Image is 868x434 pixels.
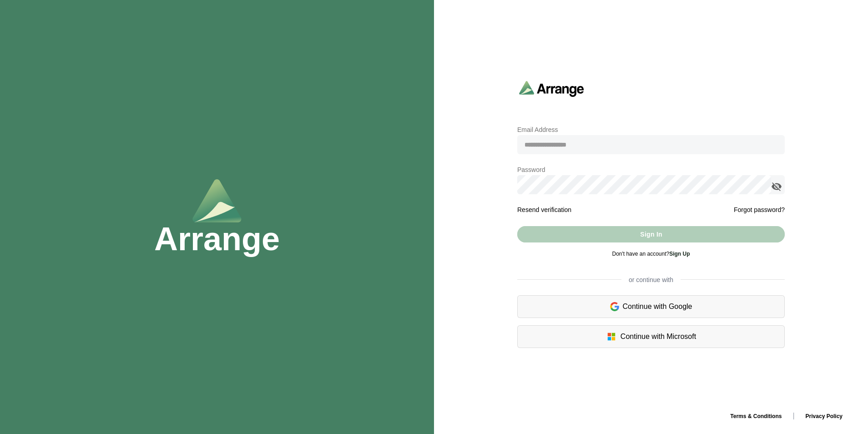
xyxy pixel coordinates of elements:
img: arrangeai-name-small-logo.4d2b8aee.svg [519,81,584,96]
h1: Arrange [154,222,280,255]
a: Terms & Conditions [723,413,789,419]
span: | [792,412,794,419]
span: Don't have an account? [612,251,690,257]
a: Forgot password? [734,204,785,215]
p: Password [517,164,785,175]
div: Continue with Google [517,295,785,318]
img: microsoft-logo.7cf64d5f.svg [606,331,617,342]
p: Email Address [517,124,785,135]
span: or continue with [621,275,681,284]
img: google-logo.6d399ca0.svg [610,301,619,312]
a: Resend verification [517,206,571,213]
i: appended action [771,181,782,192]
a: Privacy Policy [798,413,850,419]
a: Sign Up [669,251,690,257]
div: Continue with Microsoft [517,325,785,348]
